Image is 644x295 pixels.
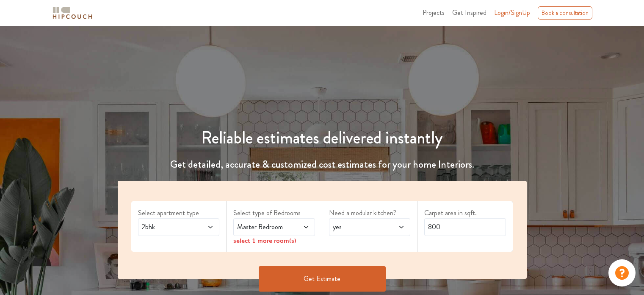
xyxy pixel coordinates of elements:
[424,218,506,236] input: Enter area sqft
[235,222,291,232] span: Master Bedroom
[494,8,530,17] span: Login/SignUp
[140,222,196,232] span: 2bhk
[233,208,315,218] label: Select type of Bedrooms
[113,128,532,148] h1: Reliable estimates delivered instantly
[138,208,220,218] label: Select apartment type
[233,236,315,245] div: select 1 more room(s)
[538,6,592,20] div: Book a consultation
[423,8,445,17] span: Projects
[113,158,532,171] h4: Get detailed, accurate & customized cost estimates for your home Interiors.
[452,8,486,17] span: Get Inspired
[424,208,506,218] label: Carpet area in sqft.
[51,3,94,22] span: logo-horizontal.svg
[259,266,386,292] button: Get Estimate
[329,208,411,218] label: Need a modular kitchen?
[331,222,387,232] span: yes
[51,6,94,20] img: logo-horizontal.svg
